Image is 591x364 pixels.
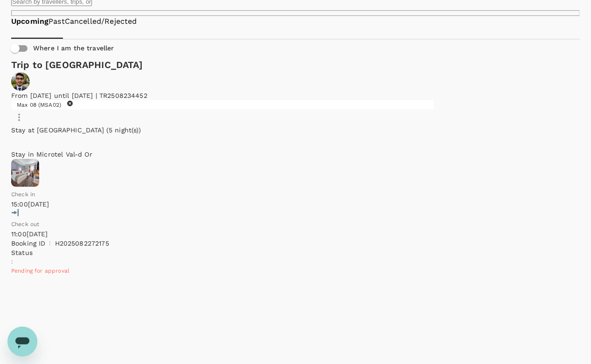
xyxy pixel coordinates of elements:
a: Cancelled/Rejected [65,16,137,27]
h6: Trip to [GEOGRAPHIC_DATA] [11,57,580,72]
img: avatar-673d91e4a1763.jpeg [11,72,30,91]
span: | [96,92,97,99]
img: Microtel Val-d Or [11,159,39,187]
p: : [11,257,438,267]
p: 15:00[DATE] [11,199,438,209]
p: H2025082272175 [55,239,109,248]
p: From [DATE] until [DATE] TR2508234452 [11,91,438,100]
p: Booking ID [11,239,46,248]
a: Past [49,16,65,27]
span: Check in [11,191,35,198]
p: : [49,239,51,248]
p: Status [11,248,438,257]
span: Pending for approval [11,268,70,274]
p: 11:00[DATE] [11,229,438,239]
span: Max 08 (MSA02) [11,102,67,108]
a: Upcoming [11,16,49,27]
p: Stay at [GEOGRAPHIC_DATA] (5 night(s)) [11,125,141,135]
div: Max 08 (MSA02) [11,100,434,110]
span: Check out [11,221,39,227]
p: Stay in Microtel Val-d Or [11,150,438,159]
iframe: Button to launch messaging window [7,327,37,357]
h6: Where I am the traveller [33,43,114,54]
